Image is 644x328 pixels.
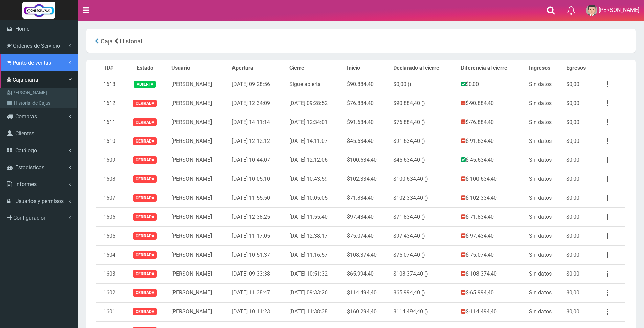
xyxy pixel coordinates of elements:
span: Clientes [15,130,34,137]
span: Punto de ventas [13,60,51,66]
span: Cerrada [133,308,156,315]
span: Cerrada [133,213,156,220]
td: Sin datos [526,170,563,189]
td: $108.374,40 [344,245,391,264]
a: [PERSON_NAME] [2,88,77,98]
td: $0,00 [563,189,596,207]
th: ID# [96,62,121,75]
td: [DATE] 12:34:01 [287,113,344,132]
td: $65.994,40 [344,264,391,283]
td: [DATE] 11:55:50 [229,189,287,207]
span: Historial [120,38,142,45]
td: $75.074,40 [344,226,391,245]
td: $-114.494,40 [458,302,527,321]
td: $91.634,40 () [391,132,458,151]
td: [DATE] 14:11:14 [229,113,287,132]
td: $71.834,40 () [391,207,458,226]
a: Historial de Cajas [2,98,77,108]
td: 1602 [96,283,121,302]
td: $0,00 [563,283,596,302]
td: $0,00 [563,170,596,189]
td: $100.634,40 () [391,170,458,189]
td: [PERSON_NAME] [169,189,229,207]
td: 1610 [96,132,121,151]
td: Sin datos [526,264,563,283]
td: [PERSON_NAME] [169,151,229,170]
td: [DATE] 10:51:32 [287,264,344,283]
td: 1601 [96,302,121,321]
td: 1613 [96,75,121,94]
td: 1607 [96,189,121,207]
td: $76.884,40 [344,94,391,113]
td: [DATE] 09:28:56 [229,75,287,94]
td: [DATE] 11:17:05 [229,226,287,245]
td: $0,00 [563,94,596,113]
td: 1603 [96,264,121,283]
th: Usuario [169,62,229,75]
td: Sin datos [526,94,563,113]
span: Cerrada [133,156,156,163]
td: 1608 [96,170,121,189]
td: [PERSON_NAME] [169,283,229,302]
span: Ordenes de Servicio [13,43,60,49]
img: Logo grande [22,2,55,19]
td: [DATE] 14:11:07 [287,132,344,151]
th: Inicio [344,62,391,75]
th: Ingresos [526,62,563,75]
span: Cerrada [133,270,156,277]
td: $0,00 [563,264,596,283]
td: $-75.074,40 [458,245,527,264]
span: Cerrada [133,118,156,126]
th: Estado [121,62,169,75]
td: Sin datos [526,283,563,302]
td: [PERSON_NAME] [169,113,229,132]
td: [DATE] 09:33:26 [287,283,344,302]
td: $102.334,40 [344,170,391,189]
td: $0,00 [563,226,596,245]
span: Cerrada [133,289,156,296]
th: Cierre [287,62,344,75]
td: $-45.634,40 [458,151,527,170]
td: $160.294,40 [344,302,391,321]
td: $65.994,40 () [391,283,458,302]
td: [DATE] 12:38:17 [287,226,344,245]
span: Configuración [13,215,47,221]
td: $75.074,40 () [391,245,458,264]
td: $0,00 [563,207,596,226]
td: $0,00 [563,302,596,321]
td: $90.884,40 () [391,94,458,113]
td: $0,00 [563,245,596,264]
td: $108.374,40 () [391,264,458,283]
td: $0,00 [563,75,596,94]
td: 1609 [96,151,121,170]
td: Sin datos [526,245,563,264]
td: $-100.634,40 [458,170,527,189]
td: Sin datos [526,113,563,132]
td: [DATE] 11:38:47 [229,283,287,302]
span: Cerrada [133,194,156,201]
td: $71.834,40 [344,189,391,207]
td: $-65.994,40 [458,283,527,302]
span: Home [15,26,29,32]
span: [PERSON_NAME] [599,7,639,13]
td: $-90.884,40 [458,94,527,113]
td: [DATE] 11:16:57 [287,245,344,264]
td: [PERSON_NAME] [169,170,229,189]
td: $-76.884,40 [458,113,527,132]
td: [DATE] 12:34:09 [229,94,287,113]
span: Abierta [134,81,155,88]
td: 1605 [96,226,121,245]
span: Caja [101,38,113,45]
td: Sigue abierta [287,75,344,94]
th: Diferencia al cierre [458,62,527,75]
img: User Image [586,5,597,16]
td: [DATE] 11:38:38 [287,302,344,321]
td: [PERSON_NAME] [169,226,229,245]
span: Compras [15,113,37,120]
td: $76.884,40 () [391,113,458,132]
span: Informes [15,181,37,188]
td: $45.634,40 [344,132,391,151]
th: Apertura [229,62,287,75]
td: $102.334,40 () [391,189,458,207]
td: [PERSON_NAME] [169,132,229,151]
